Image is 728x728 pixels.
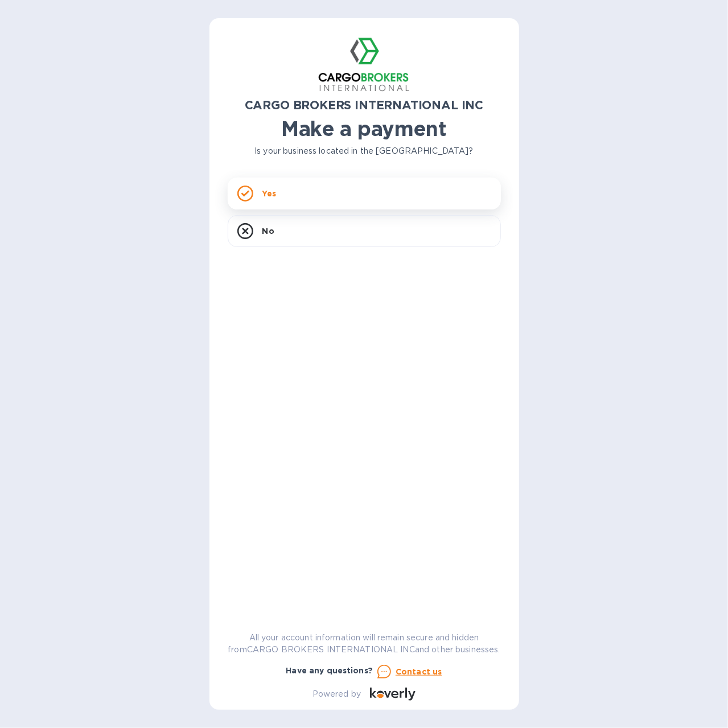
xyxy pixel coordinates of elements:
[262,225,274,237] p: No
[312,688,361,700] p: Powered by
[228,632,501,656] p: All your account information will remain secure and hidden from CARGO BROKERS INTERNATIONAL INC a...
[228,145,501,157] p: Is your business located in the [GEOGRAPHIC_DATA]?
[228,117,501,141] h1: Make a payment
[262,188,276,199] p: Yes
[286,666,373,675] b: Have any questions?
[396,667,442,676] u: Contact us
[245,98,484,112] b: CARGO BROKERS INTERNATIONAL INC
